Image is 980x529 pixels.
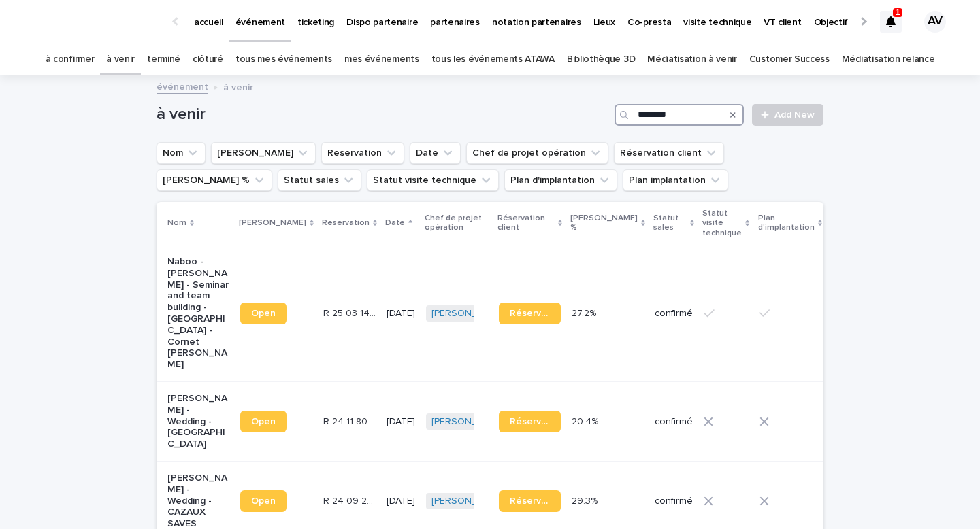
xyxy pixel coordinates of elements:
[431,496,506,507] a: [PERSON_NAME]
[193,44,223,75] a: clôturé
[157,105,609,124] h1: à venir
[240,411,287,432] a: Open
[504,169,617,191] button: Plan d'implantation
[385,216,405,231] p: Date
[27,8,159,35] img: Ls34BcGeRexTGTNfXpUC
[323,413,370,428] p: R 24 11 80
[653,211,687,236] p: Statut sales
[655,308,693,320] p: confirmé
[157,381,909,461] tr: [PERSON_NAME] - Wedding - [GEOGRAPHIC_DATA]OpenR 24 11 80R 24 11 80 [DATE][PERSON_NAME] Réservati...
[387,496,415,507] p: [DATE]
[167,256,229,371] p: Naboo - [PERSON_NAME] - Seminar and team building - [GEOGRAPHIC_DATA] - Cornet [PERSON_NAME]
[223,79,253,94] p: à venir
[240,490,287,512] a: Open
[167,216,186,231] p: Nom
[157,142,206,164] button: Nom
[46,44,95,75] a: à confirmer
[322,216,370,231] p: Reservation
[321,142,404,164] button: Reservation
[431,44,555,75] a: tous les événements ATAWA
[251,496,276,506] span: Open
[239,216,306,231] p: [PERSON_NAME]
[431,308,506,320] a: [PERSON_NAME]
[211,142,316,164] button: Lien Stacker
[278,169,361,191] button: Statut sales
[880,11,902,33] div: 1
[367,169,499,191] button: Statut visite technique
[572,413,601,428] p: 20.4%
[235,44,332,75] a: tous mes événements
[623,169,728,191] button: Plan implantation
[466,142,608,164] button: Chef de projet opération
[510,417,550,426] span: Réservation
[752,104,823,126] a: Add New
[510,309,550,318] span: Réservation
[499,303,561,324] a: Réservation
[510,496,550,506] span: Réservation
[157,169,272,191] button: Marge %
[323,305,378,320] p: R 25 03 1486
[647,44,737,75] a: Médiatisation à venir
[896,7,900,17] p: 1
[344,44,419,75] a: mes événements
[387,416,415,428] p: [DATE]
[410,142,461,164] button: Date
[106,44,135,75] a: à venir
[167,393,229,450] p: [PERSON_NAME] - Wedding - [GEOGRAPHIC_DATA]
[251,309,276,318] span: Open
[655,416,693,428] p: confirmé
[842,44,935,75] a: Médiatisation relance
[655,496,693,507] p: confirmé
[240,303,287,324] a: Open
[251,417,276,426] span: Open
[497,211,555,236] p: Réservation client
[749,44,830,75] a: Customer Success
[387,308,415,320] p: [DATE]
[425,211,489,236] p: Chef de projet opération
[567,44,635,75] a: Bibliothèque 3D
[615,104,744,126] input: Search
[323,493,378,507] p: R 24 09 2888
[499,411,561,432] a: Réservation
[774,110,815,120] span: Add New
[157,78,208,94] a: événement
[924,11,946,33] div: AV
[157,245,909,381] tr: Naboo - [PERSON_NAME] - Seminar and team building - [GEOGRAPHIC_DATA] - Cornet [PERSON_NAME]OpenR...
[499,490,561,512] a: Réservation
[572,493,600,507] p: 29.3%
[570,211,638,236] p: [PERSON_NAME] %
[147,44,180,75] a: terminé
[572,305,599,320] p: 27.2%
[758,211,815,236] p: Plan d'implantation
[431,416,506,428] a: [PERSON_NAME]
[702,206,742,241] p: Statut visite technique
[614,142,724,164] button: Réservation client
